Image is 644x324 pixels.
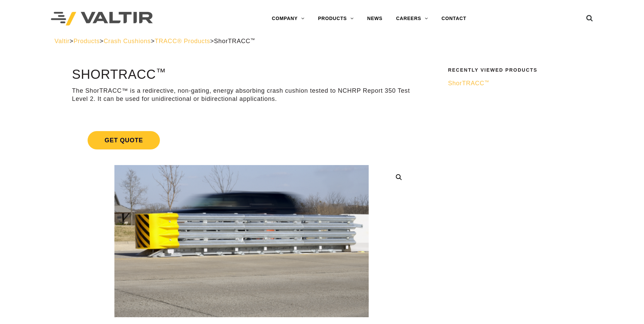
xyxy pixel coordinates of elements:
sup: ™ [156,67,166,77]
h1: ShorTRACC [72,68,411,82]
a: TRACC® Products [155,38,210,44]
a: Get Quote [72,123,411,158]
a: PRODUCTS [311,12,361,25]
span: ShorTRACC [448,80,490,87]
span: Get Quote [88,131,160,149]
a: COMPANY [265,12,311,25]
a: CONTACT [435,12,473,25]
a: Products [73,38,99,44]
a: Valtir [55,38,70,44]
div: > > > > [55,37,590,45]
sup: ™ [484,79,489,85]
a: NEWS [361,12,389,25]
a: CAREERS [389,12,435,25]
h2: Recently Viewed Products [448,68,585,73]
p: The ShorTRACC™ is a redirective, non-gating, energy absorbing crash cushion tested to NCHRP Repor... [72,87,411,103]
img: Valtir [51,12,153,26]
span: ShorTRACC [214,38,255,44]
sup: ™ [251,37,255,42]
a: ShorTRACC™ [448,79,585,87]
a: Crash Cushions [104,38,151,44]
